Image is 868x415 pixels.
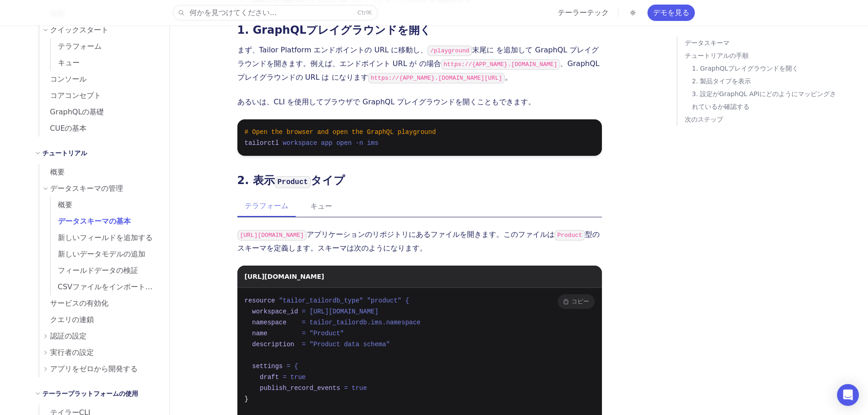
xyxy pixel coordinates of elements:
[39,312,159,328] a: クエリの連鎖
[309,319,421,326] span: tailor_tailordb.ims.namespace
[321,139,333,147] span: app
[58,42,102,51] font: テラフォーム
[368,73,505,83] code: https://{APP_NAME}.[DOMAIN_NAME][URL]
[368,9,372,16] kbd: K
[50,168,65,176] font: 概要
[555,230,585,241] code: Product
[692,77,751,85] font: 2. 製品タイプを表示
[279,297,363,304] span: "tailor_tailordb_type"
[50,91,101,100] font: コアコンセプト
[252,363,282,370] span: settings
[245,273,324,280] font: [URL][DOMAIN_NAME]
[294,363,298,370] span: {
[50,348,94,357] font: 実行者の設定
[245,128,436,136] span: # Open the browser and open the GraphQL playground
[58,250,145,258] font: 新しいデータモデルの追加
[302,308,306,315] span: =
[558,8,609,17] a: テーラーテック
[42,149,87,157] font: チュートリアル
[237,46,428,54] font: まず、Tailor Platform エンドポイントの URL に移動し、
[287,363,290,370] span: =
[692,90,836,110] font: 3. 設定がGraphQL APIにどのようにマッピングされているか確認する
[283,139,318,147] span: workspace
[647,5,695,21] a: デモを見る
[685,36,841,49] a: データスキーマ
[252,319,287,326] span: namespace
[39,71,159,87] a: コンソール
[685,39,729,46] font: データスキーマ
[685,113,841,126] a: 次のステップ
[51,197,159,213] a: 概要
[303,196,339,217] button: キュー
[58,233,153,242] font: 新しいフィールドを追加する
[685,49,841,62] a: チュートリアルの手順
[260,374,279,381] span: draft
[58,266,138,275] font: フィールドデータの検証
[190,8,277,17] font: 何かを見つけてください...
[245,139,279,147] span: tailorctl
[309,308,378,315] span: [URL][DOMAIN_NAME]
[42,390,138,397] font: テーラープラットフォームの使用
[50,184,123,193] font: データスキーマの管理
[252,341,294,348] span: description
[237,174,345,187] a: 2. 表示Productタイプ
[653,8,689,17] font: デモを見る
[685,52,749,59] font: チュートリアルの手順
[237,46,599,68] font: 末尾に を追加して GraphQL プレイグラウンドを開きます。例えば、エンドポイント URL が の場合
[50,315,94,324] font: クエリの連鎖
[311,174,345,187] font: タイプ
[50,26,108,34] font: クイックスタート
[245,201,288,210] font: テラフォーム
[50,364,138,373] font: アプリをゼロから開発する
[309,330,344,337] span: "Product"
[237,196,296,217] button: テラフォーム
[367,139,378,147] span: ims
[558,294,595,309] button: コピー
[627,7,638,18] button: ダークモードを切り替える
[367,297,401,304] span: "product"
[283,374,287,381] span: =
[237,174,275,187] font: 2. 表示
[50,124,87,133] font: CUEの基本
[50,108,104,116] font: GraphQLの基礎
[173,5,377,20] button: 何かを見つけてください...CtrlK
[344,384,348,392] span: =
[237,230,307,241] code: [URL][DOMAIN_NAME]
[50,75,87,83] font: コンソール
[50,332,87,340] font: 認証の設定
[58,282,160,291] font: CSVファイルをインポートする
[51,279,159,295] a: CSVファイルをインポートする
[302,341,306,348] span: =
[237,97,536,106] font: あるいは、CLI を使用してブラウザで GraphQL プレイグラウンドを開くこともできます。
[245,297,275,304] span: resource
[307,230,460,239] font: アプリケーションのリポジトリにあるファイル
[51,262,159,279] a: フィールドデータの検証
[692,65,799,72] font: 1. GraphQLプレイグラウンドを開く
[685,116,723,123] font: 次のステップ
[692,62,841,75] a: 1. GraphQLプレイグラウンドを開く
[39,87,159,104] a: コアコンセプト
[309,341,390,348] span: "Product data schema"
[355,139,363,147] span: -n
[692,75,841,87] a: 2. 製品タイプを表示
[51,213,159,230] a: データスキーマの基本
[692,87,841,113] a: 3. 設定がGraphQL APIにどのようにマッピングされているか確認する
[302,330,306,337] span: =
[260,384,340,392] span: publish_record_events
[58,200,72,209] font: 概要
[252,330,267,337] span: name
[51,230,159,246] a: 新しいフィールドを追加する
[357,9,368,16] kbd: Ctrl
[336,139,352,147] span: open
[39,295,159,312] a: サービスの有効化
[39,164,159,180] a: 概要
[460,230,555,239] font: を開きます。このファイルは
[58,217,131,225] font: データスキーマの基本
[302,319,306,326] span: =
[50,299,108,307] font: サービスの有効化
[252,308,298,315] span: workspace_id
[237,24,431,36] font: 1. GraphQLプレイグラウンドを開く
[837,384,859,406] div: インターコムメッセンジャーを開く
[310,202,332,210] font: キュー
